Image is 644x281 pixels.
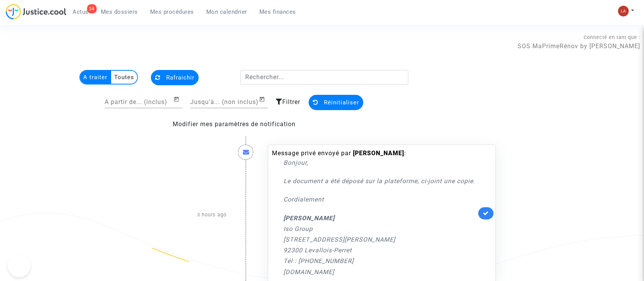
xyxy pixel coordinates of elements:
multi-toggle-item: Toutes [111,71,137,84]
p: Le document a été déposé sur la plateforme, ci-joint une copie. [283,176,476,186]
span: Mes procédures [150,8,194,15]
span: Réinitialiser [324,99,359,106]
p: Cordialement [283,195,476,204]
a: Mes procédures [144,6,200,18]
p: [STREET_ADDRESS][PERSON_NAME] [283,235,476,244]
span: Mes finances [259,8,296,15]
p: 92300 Levallois-Perret [283,245,476,255]
multi-toggle-item: A traiter [80,71,111,84]
b: [PERSON_NAME] [283,214,335,222]
iframe: Help Scout Beacon - Open [8,254,31,277]
span: Filtrer [282,98,300,106]
img: 3f9b7d9779f7b0ffc2b90d026f0682a9 [618,6,629,16]
span: Connecté en tant que : [584,34,640,40]
button: Open calendar [173,95,183,104]
span: Rafraichir [166,74,194,81]
a: 24Actus [66,6,95,18]
b: [PERSON_NAME] [353,149,404,157]
div: 24 [87,4,97,13]
a: Mon calendrier [200,6,253,18]
span: Actus [73,8,89,15]
a: Mes finances [253,6,302,18]
button: Rafraichir [151,70,199,85]
button: Réinitialiser [309,95,363,110]
p: Bonjour, [283,158,476,167]
p: Tél : [PHONE_NUMBER] [283,256,476,266]
button: Open calendar [259,95,268,104]
img: jc-logo.svg [6,4,66,19]
a: Modifier mes paramètres de notification [173,120,296,128]
span: Mon calendrier [206,8,247,15]
div: Message privé envoyé par : [272,149,476,277]
input: Rechercher... [240,70,409,84]
span: Mes dossiers [101,8,138,15]
a: [DOMAIN_NAME] [283,268,334,276]
p: Iso Group [283,224,476,234]
a: Mes dossiers [95,6,144,18]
